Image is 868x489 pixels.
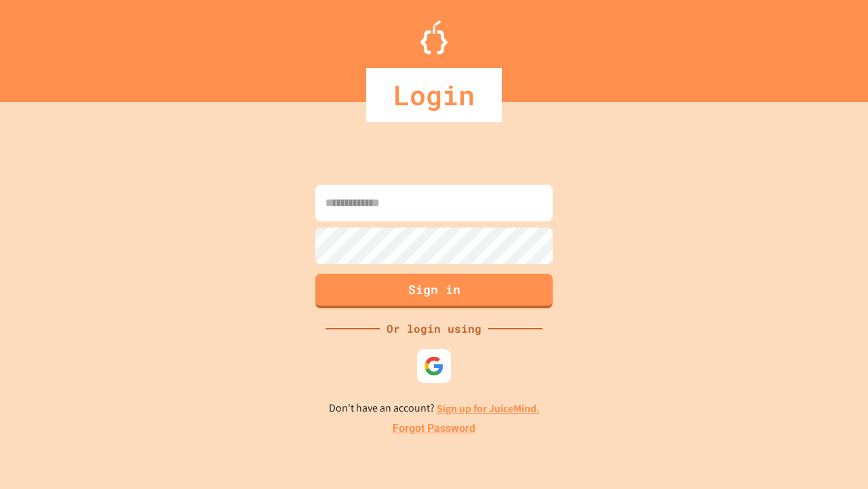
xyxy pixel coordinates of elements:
[329,400,540,417] p: Don't have an account?
[366,68,502,122] div: Login
[420,20,448,54] img: Logo.svg
[393,420,475,437] a: Forgot Password
[755,376,854,433] iframe: chat widget
[811,435,854,475] iframe: chat widget
[424,356,444,376] img: google-icon.svg
[437,401,540,416] a: Sign up for JuiceMind.
[380,321,488,337] div: Or login using
[315,274,553,308] button: Sign in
